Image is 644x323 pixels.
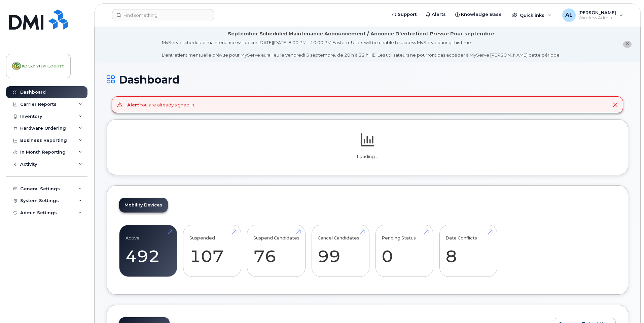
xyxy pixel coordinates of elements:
div: September Scheduled Maintenance Announcement / Annonce D'entretient Prévue Pour septembre [228,30,494,37]
a: Active 492 [126,229,171,273]
strong: Alert [127,102,139,107]
a: Mobility Devices [119,198,168,213]
h1: Dashboard [107,74,628,86]
a: Suspend Candidates 76 [253,229,299,273]
div: You are already signed in. [127,102,195,108]
a: Pending Status 0 [382,229,427,273]
a: Cancel Candidates 99 [318,229,363,273]
button: close notification [623,41,632,48]
a: Suspended 107 [189,229,235,273]
a: Data Conflicts 8 [445,229,491,273]
p: Loading... [119,154,616,160]
div: MyServe scheduled maintenance will occur [DATE][DATE] 8:00 PM - 10:00 PM Eastern. Users will be u... [162,39,561,58]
